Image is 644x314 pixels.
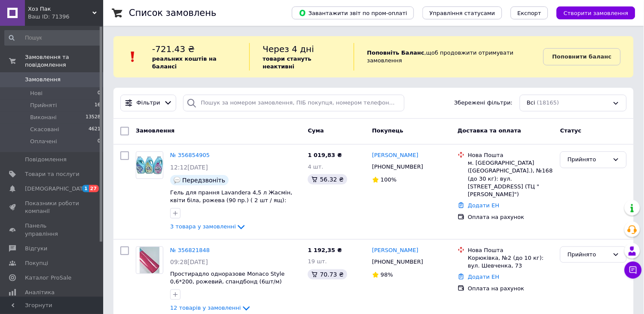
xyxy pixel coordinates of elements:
[25,259,48,267] span: Покупці
[170,224,236,230] span: 3 товара у замовленні
[30,102,57,109] span: Прийняті
[548,9,635,16] a: Створити замовлення
[381,176,397,183] span: 100%
[511,6,549,19] button: Експорт
[468,274,500,280] a: Додати ЕН
[95,102,101,109] span: 16
[308,174,347,185] div: 56.32 ₴
[263,55,312,70] b: товари стануть неактивні
[183,95,405,111] input: Пошук за номером замовлення, ПІБ покупця, номером телефону, Email, номером накладної
[567,250,609,259] div: Прийнято
[170,271,285,285] a: Простирадло одноразове Monaco Style 0,6*200, рожевий, спандбонд (6шт/м)
[170,259,208,265] span: 09:28[DATE]
[136,127,175,134] span: Замовлення
[86,114,101,121] span: 13528
[552,53,612,60] b: Поповнити баланс
[468,151,554,159] div: Нова Пошта
[170,247,210,253] a: № 356821848
[299,9,407,17] span: Завантажити звіт по пром-оплаті
[367,49,424,56] b: Поповніть Баланс
[25,170,80,178] span: Товари та послуги
[468,202,500,209] a: Додати ЕН
[30,114,57,121] span: Виконані
[372,127,404,134] span: Покупець
[126,50,139,63] img: :exclamation:
[4,30,101,46] input: Пошук
[454,99,513,107] span: Збережені фільтри:
[25,185,89,193] span: [DEMOGRAPHIC_DATA]
[458,127,521,134] span: Доставка та оплата
[308,127,324,134] span: Cума
[25,53,103,69] span: Замовлення та повідомлення
[129,8,216,18] h1: Список замовлень
[308,269,347,280] div: 70.73 ₴
[371,256,425,268] div: [PHONE_NUMBER]
[30,126,59,133] span: Скасовані
[170,305,241,311] span: 12 товарів у замовленні
[170,223,246,230] a: 3 товара у замовленні
[98,89,101,97] span: 0
[89,126,101,133] span: 4621
[170,152,210,158] a: № 356854905
[82,185,89,192] span: 1
[152,55,217,70] b: реальних коштів на балансі
[170,164,208,171] span: 12:12[DATE]
[372,246,419,255] a: [PERSON_NAME]
[136,156,163,174] img: Фото товару
[137,99,160,107] span: Фільтри
[354,43,543,71] div: , щоб продовжити отримувати замовлення
[136,246,163,274] a: Фото товару
[372,151,419,160] a: [PERSON_NAME]
[468,213,554,221] div: Оплата на рахунок
[308,152,342,158] span: 1 019,83 ₴
[537,99,559,106] span: (18165)
[518,10,542,16] span: Експорт
[557,6,635,19] button: Створити замовлення
[543,48,621,65] a: Поповнити баланс
[308,258,327,265] span: 19 шт.
[567,155,609,164] div: Прийнято
[170,305,251,311] a: 12 товарів у замовленні
[25,76,61,83] span: Замовлення
[468,254,554,270] div: Корюківка, №2 (до 10 кг): вул. Шевченка, 73
[292,6,414,19] button: Завантажити звіт по пром-оплаті
[468,285,554,292] div: Оплата на рахунок
[140,247,159,274] img: Фото товару
[429,10,495,16] span: Управління статусами
[136,151,163,179] a: Фото товару
[560,127,582,134] span: Статус
[625,262,642,279] button: Чат з покупцем
[30,89,43,97] span: Нові
[423,6,502,19] button: Управління статусами
[308,163,323,170] span: 4 шт.
[25,289,55,296] span: Аналітика
[527,99,536,107] span: Всі
[381,271,393,278] span: 98%
[263,44,314,54] span: Через 4 дні
[89,185,99,192] span: 27
[28,13,103,21] div: Ваш ID: 71396
[564,10,629,16] span: Створити замовлення
[25,245,47,252] span: Відгуки
[308,247,342,253] span: 1 192,35 ₴
[98,138,101,145] span: 0
[371,161,425,172] div: [PHONE_NUMBER]
[25,156,67,163] span: Повідомлення
[28,5,92,13] span: Хоз Пак
[174,177,181,184] img: :speech_balloon:
[30,138,57,145] span: Оплачені
[182,177,225,184] span: Передзвоніть
[25,222,80,237] span: Панель управління
[25,200,80,215] span: Показники роботи компанії
[468,246,554,254] div: Нова Пошта
[468,159,554,198] div: м. [GEOGRAPHIC_DATA] ([GEOGRAPHIC_DATA].), №168 (до 30 кг): вул. [STREET_ADDRESS] (ТЦ "[PERSON_NA...
[25,274,71,282] span: Каталог ProSale
[152,44,195,54] span: -721.43 ₴
[170,189,292,212] a: Гель для прання Lavandera 4,5 л Жасмін, квіти біла, рожева (90 пр.) ( 2 шт / ящ): [GEOGRAPHIC_DATA]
